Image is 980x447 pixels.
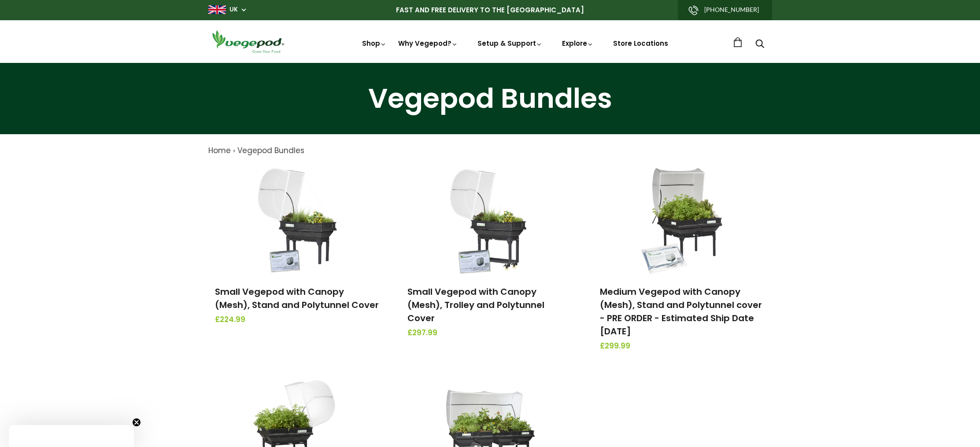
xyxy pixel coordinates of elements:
[477,39,543,48] a: Setup & Support
[444,165,536,275] img: Small Vegepod with Canopy (Mesh), Trolley and Polytunnel Cover
[407,286,544,324] a: Small Vegepod with Canopy (Mesh), Trolley and Polytunnel Cover
[215,286,379,311] a: Small Vegepod with Canopy (Mesh), Stand and Polytunnel Cover
[600,341,765,352] span: £299.99
[208,29,288,54] img: Vegepod
[613,39,668,48] a: Store Locations
[208,145,772,157] nav: breadcrumbs
[237,145,304,156] a: Vegepod Bundles
[208,145,231,156] a: Home
[11,85,969,112] h1: Vegepod Bundles
[600,286,762,337] a: Medium Vegepod with Canopy (Mesh), Stand and Polytunnel cover - PRE ORDER - Estimated Ship Date [...
[562,39,594,48] a: Explore
[9,425,134,447] div: Close teaser
[398,39,458,48] a: Why Vegepod?
[362,39,387,48] a: Shop
[636,165,729,275] img: Medium Vegepod with Canopy (Mesh), Stand and Polytunnel cover - PRE ORDER - Estimated Ship Date O...
[229,5,238,14] a: UK
[407,327,573,339] span: £297.99
[208,5,226,14] img: gb_large.png
[132,418,141,427] button: Close teaser
[233,145,235,156] span: ›
[215,314,380,326] span: £224.99
[251,165,344,275] img: Small Vegepod with Canopy (Mesh), Stand and Polytunnel Cover
[755,40,764,49] a: Search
